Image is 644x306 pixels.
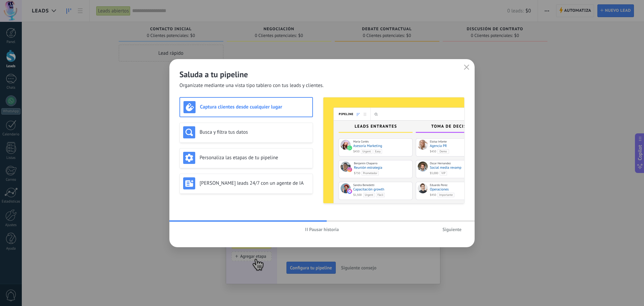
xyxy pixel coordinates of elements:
[179,82,324,89] span: Organízate mediante una vista tipo tablero con tus leads y clientes.
[200,180,309,186] h3: [PERSON_NAME] leads 24/7 con un agente de IA
[200,155,309,161] h3: Personaliza las etapas de tu pipeline
[200,104,309,110] h3: Captura clientes desde cualquier lugar
[179,69,465,80] h2: Saluda a tu pipeline
[200,129,309,135] h3: Busca y filtra tus datos
[309,227,339,232] span: Pausar historia
[439,224,465,234] button: Siguiente
[442,227,462,232] span: Siguiente
[302,224,342,234] button: Pausar historia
